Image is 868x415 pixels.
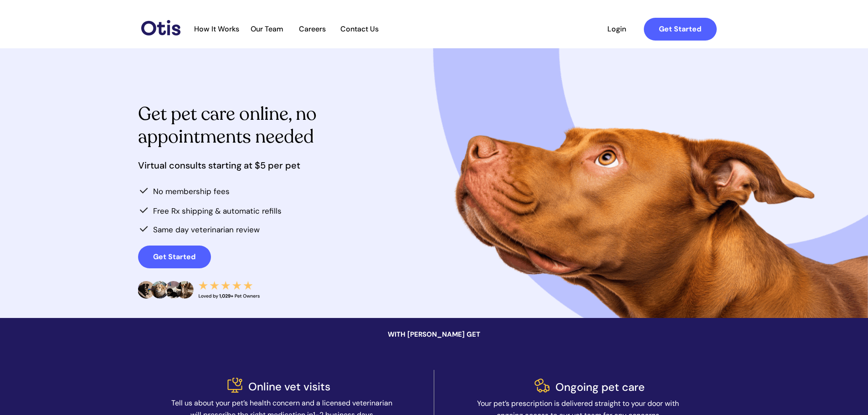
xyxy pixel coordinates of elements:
[596,18,638,41] a: Login
[138,159,300,171] span: Virtual consults starting at $5 per pet
[336,25,384,34] a: Contact Us
[190,25,244,34] a: How It Works
[659,24,701,34] strong: Get Started
[153,225,260,235] span: Same day veterinarian review
[245,25,289,34] a: Our Team
[644,18,717,41] a: Get Started
[290,25,335,34] a: Careers
[153,206,282,216] span: Free Rx shipping & automatic refills
[596,25,638,33] span: Login
[555,380,645,394] span: Ongoing pet care
[388,330,480,339] span: WITH [PERSON_NAME] GET
[138,246,211,268] a: Get Started
[138,102,317,149] span: Get pet care online, no appointments needed
[153,252,195,261] strong: Get Started
[248,379,330,394] span: Online vet visits
[153,186,230,196] span: No membership fees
